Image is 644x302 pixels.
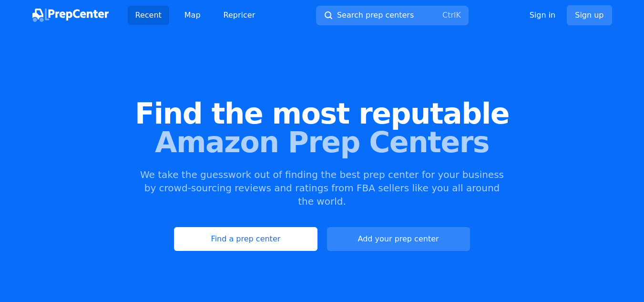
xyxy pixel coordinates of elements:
a: Sign up [567,5,612,25]
a: Find a prep center [174,227,317,251]
a: Recent [128,6,169,25]
kbd: K [456,10,461,20]
span: Find the most reputable [15,99,629,128]
button: Search prep centersCtrlK [316,6,469,25]
p: We take the guesswork out of finding the best prep center for your business by crowd-sourcing rev... [139,168,505,208]
span: Amazon Prep Centers [15,128,629,156]
img: PrepCenter [32,9,109,22]
a: Add your prep center [327,227,470,251]
a: Repricer [216,6,263,25]
span: Search prep centers [337,10,414,21]
a: Map [177,6,208,25]
kbd: Ctrl [442,10,456,20]
a: Sign in [530,10,556,21]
